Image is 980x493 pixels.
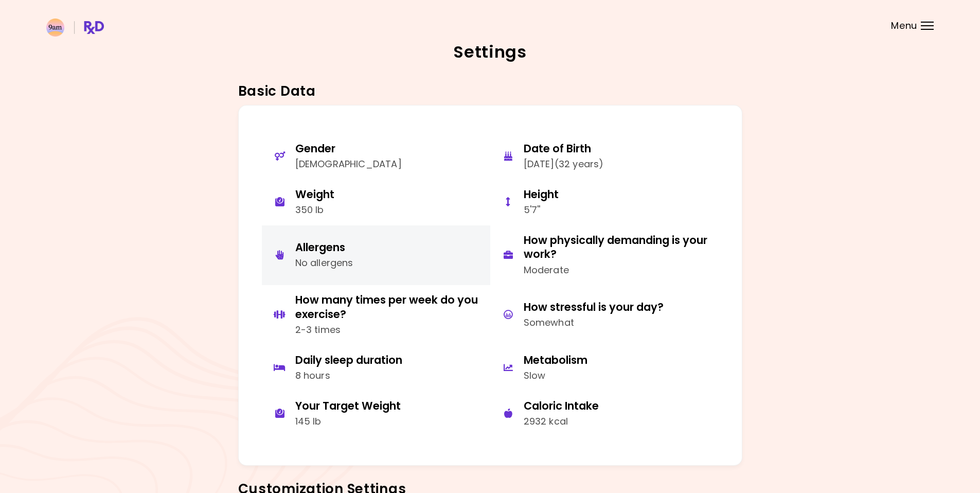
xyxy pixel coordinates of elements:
[490,391,719,437] button: Caloric Intake2932 kcal
[262,225,490,285] button: AllergensNo allergens
[490,180,719,225] button: Height5'7''
[295,323,483,338] div: 2-3 times
[295,240,353,254] div: Allergens
[490,134,719,180] button: Date of Birth[DATE](32 years)
[295,368,402,383] div: 8 hours
[524,142,604,155] div: Date of Birth
[46,19,104,37] img: RxDiet
[524,187,559,201] div: Height
[524,368,587,383] div: Slow
[295,414,401,429] div: 145 lb
[524,263,711,278] div: Moderate
[524,157,604,172] div: [DATE] ( 32 years )
[524,353,587,367] div: Metabolism
[295,157,402,172] div: [DEMOGRAPHIC_DATA]
[238,83,742,100] h3: Basic Data
[891,21,917,30] span: Menu
[46,44,934,60] h2: Settings
[524,315,664,330] div: Somewhat
[524,414,599,429] div: 2932 kcal
[262,285,490,345] button: How many times per week do you exercise?2-3 times
[490,225,719,285] button: How physically demanding is your work?Moderate
[295,256,353,271] div: No allergens
[490,285,719,345] button: How stressful is your day?Somewhat
[262,180,490,225] button: Weight350 lb
[524,399,599,413] div: Caloric Intake
[524,300,664,314] div: How stressful is your day?
[262,345,490,391] button: Daily sleep duration8 hours
[295,353,402,367] div: Daily sleep duration
[295,293,483,321] div: How many times per week do you exercise?
[262,391,490,437] button: Your Target Weight145 lb
[262,134,490,180] button: Gender[DEMOGRAPHIC_DATA]
[524,203,559,218] div: 5'7''
[295,187,334,201] div: Weight
[295,203,334,218] div: 350 lb
[524,233,711,261] div: How physically demanding is your work?
[490,345,719,391] button: MetabolismSlow
[295,399,401,413] div: Your Target Weight
[295,142,402,155] div: Gender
